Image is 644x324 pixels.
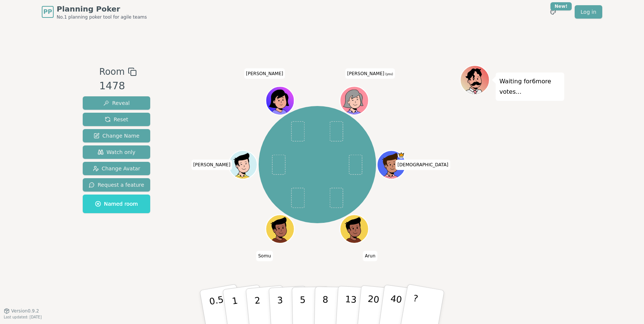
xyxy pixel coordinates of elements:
[244,68,285,78] span: Click to change your name
[363,251,377,261] span: Click to change your name
[83,129,150,142] button: Change Name
[546,5,560,19] button: New!
[341,87,368,114] button: Click to change your avatar
[345,68,395,78] span: Click to change your name
[43,7,52,16] span: PP
[89,181,144,189] span: Request a feature
[93,165,141,172] span: Change Avatar
[398,151,405,158] span: Shiva is the host
[4,315,42,319] span: Last updated: [DATE]
[83,96,150,110] button: Reveal
[98,148,136,156] span: Watch only
[256,251,273,261] span: Click to change your name
[83,113,150,126] button: Reset
[83,162,150,175] button: Change Avatar
[94,132,139,139] span: Change Name
[95,200,138,208] span: Named room
[99,78,136,94] div: 1478
[83,178,150,192] button: Request a feature
[499,76,561,97] p: Waiting for 6 more votes...
[103,99,130,107] span: Reveal
[83,195,150,213] button: Named room
[83,145,150,159] button: Watch only
[191,160,232,170] span: Click to change your name
[11,308,39,314] span: Version 0.9.2
[105,116,128,123] span: Reset
[99,65,124,78] span: Room
[395,160,450,170] span: Click to change your name
[42,4,147,20] a: PPPlanning PokerNo.1 planning poker tool for agile teams
[4,308,39,314] button: Version0.9.2
[550,2,572,10] div: New!
[57,14,147,20] span: No.1 planning poker tool for agile teams
[575,5,602,19] a: Log in
[384,72,393,76] span: (you)
[57,4,147,14] span: Planning Poker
